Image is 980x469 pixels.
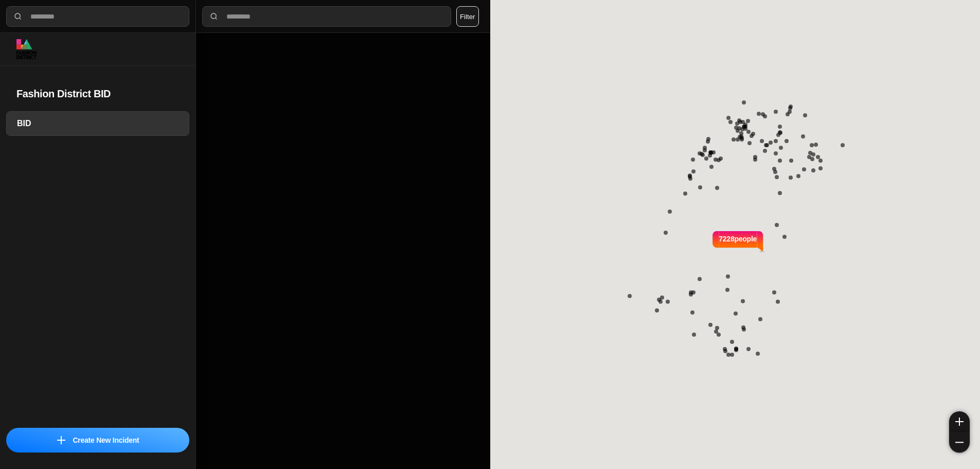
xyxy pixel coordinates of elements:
[949,411,970,432] button: zoom-in
[57,436,65,444] img: icon
[6,428,189,453] button: iconCreate New Incident
[757,230,764,252] img: notch
[711,230,719,252] img: notch
[719,234,757,256] p: 7228 people
[6,111,189,136] a: BID
[13,11,23,22] img: search
[17,117,179,130] h3: BID
[73,435,139,445] p: Create New Incident
[16,86,179,101] h2: Fashion District BID
[456,6,479,27] button: Filter
[955,418,964,426] img: zoom-in
[16,39,37,59] img: logo
[955,438,964,446] img: zoom-out
[209,11,219,22] img: search
[949,432,970,453] button: zoom-out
